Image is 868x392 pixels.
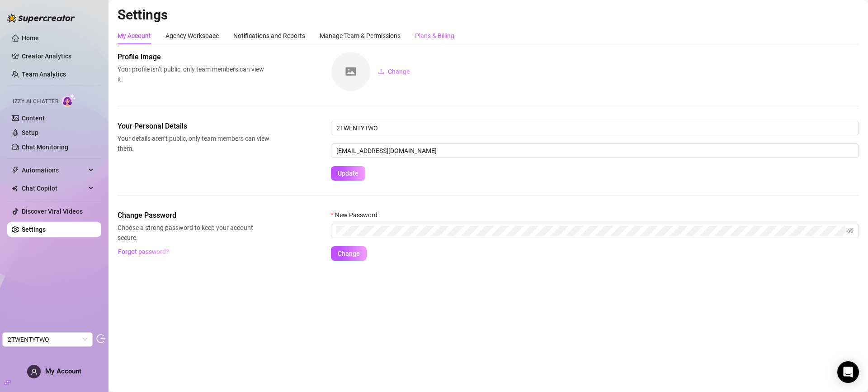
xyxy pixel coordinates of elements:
[118,6,859,24] h2: Settings
[22,34,39,42] a: Home
[22,208,83,215] a: Discover Viral Videos
[371,64,417,79] button: Change
[12,167,19,174] span: thunderbolt
[118,31,151,41] div: My Account
[45,367,81,375] span: My Account
[22,226,46,233] a: Settings
[388,68,410,75] span: Change
[22,49,94,63] a: Creator Analytics
[118,210,269,221] span: Change Password
[331,143,859,158] input: Enter new email
[118,121,269,132] span: Your Personal Details
[331,210,383,220] label: New Password
[118,248,169,255] span: Forgot password?
[22,115,45,122] a: Content
[118,134,269,153] span: Your details aren’t public, only team members can view them.
[22,163,86,177] span: Automations
[331,166,365,181] button: Update
[331,246,367,261] button: Change
[118,52,269,62] span: Profile image
[233,31,305,41] div: Notifications and Reports
[96,334,105,343] span: logout
[331,52,370,91] img: square-placeholder.png
[415,31,454,41] div: Plans & Billing
[338,250,360,257] span: Change
[320,31,401,41] div: Manage Team & Permissions
[847,228,854,234] span: eye-invisible
[22,181,86,196] span: Chat Copilot
[5,379,11,386] span: build
[8,333,87,346] span: 2TWENTYTWO
[378,68,384,75] span: upload
[13,97,58,106] span: Izzy AI Chatter
[165,31,219,41] div: Agency Workspace
[336,226,845,236] input: New Password
[62,94,76,107] img: AI Chatter
[22,71,66,78] a: Team Analytics
[338,170,359,177] span: Update
[837,361,859,383] div: Open Intercom Messenger
[118,64,269,84] span: Your profile isn’t public, only team members can view it.
[7,14,75,23] img: logo-BBDzfeDw.svg
[31,368,38,375] span: user
[118,223,269,243] span: Choose a strong password to keep your account secure.
[118,244,169,259] button: Forgot password?
[22,143,68,151] a: Chat Monitoring
[331,121,859,135] input: Enter name
[12,185,18,191] img: Chat Copilot
[22,129,38,136] a: Setup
